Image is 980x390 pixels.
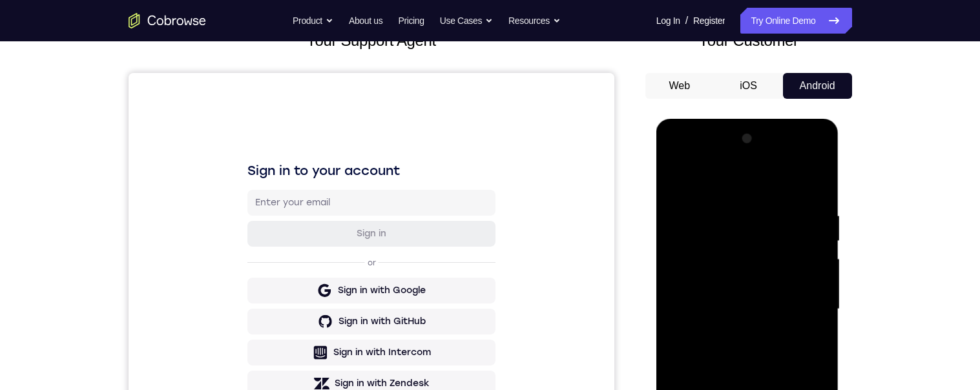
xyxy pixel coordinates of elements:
[129,13,206,28] a: Go to the home page
[210,242,297,255] div: Sign in with GitHub
[656,8,680,34] a: Log In
[740,8,851,34] a: Try Online Demo
[693,8,725,34] a: Register
[209,211,297,224] div: Sign in with Google
[508,8,561,34] button: Resources
[218,334,310,344] a: Create a new account
[440,8,493,34] button: Use Cases
[236,185,250,195] p: or
[206,304,301,317] div: Sign in with Zendesk
[119,205,367,231] button: Sign in with Google
[119,298,367,323] button: Sign in with Zendesk
[349,8,382,34] a: About us
[398,8,424,34] a: Pricing
[783,73,852,99] button: Android
[119,236,367,262] button: Sign in with GitHub
[205,273,302,286] div: Sign in with Intercom
[714,73,783,99] button: iOS
[119,334,367,344] p: Don't have an account?
[645,73,714,99] button: Web
[293,8,333,34] button: Product
[119,267,367,292] button: Sign in with Intercom
[685,13,688,28] span: /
